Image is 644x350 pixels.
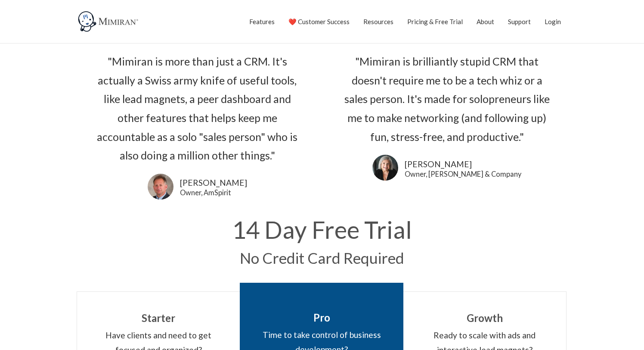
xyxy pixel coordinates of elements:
[288,11,350,32] a: ❤️ Customer Success
[416,309,553,327] div: Growth
[180,189,247,196] a: Owner, AmSpirit
[339,52,554,146] div: "Mimiran is brilliantly stupid CRM that doesn't require me to be a tech whiz or a sales person. I...
[90,309,227,327] div: Starter
[477,11,494,32] a: About
[508,11,531,32] a: Support
[148,174,173,200] img: Frank Agin
[407,11,463,32] a: Pricing & Free Trial
[90,250,554,266] h2: No Credit Card Required
[249,11,275,32] a: Features
[405,171,521,178] a: Owner, [PERSON_NAME] & Company
[372,155,398,181] img: Lori Karpman uses Mimiran CRM to grow her business
[545,11,561,32] a: Login
[405,158,521,171] a: [PERSON_NAME]
[363,11,393,32] a: Resources
[90,52,305,165] div: "Mimiran is more than just a CRM. It's actually a Swiss army knife of useful tools, like lead mag...
[253,309,390,327] div: Pro
[90,218,554,242] h1: 14 Day Free Trial
[180,177,247,189] a: [PERSON_NAME]
[77,11,141,32] img: Mimiran CRM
